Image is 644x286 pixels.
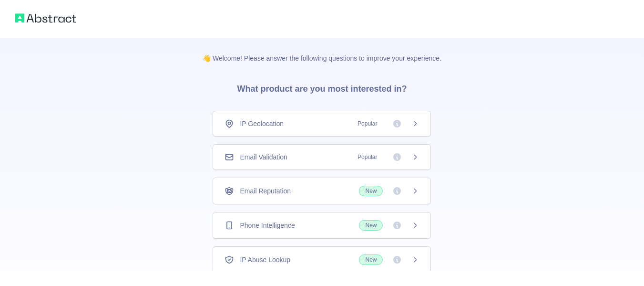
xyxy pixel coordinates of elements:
[352,152,383,162] span: Popular
[222,63,422,111] h3: What product are you most interested in?
[359,254,383,265] span: New
[352,119,383,128] span: Popular
[240,119,284,128] span: IP Geolocation
[240,221,295,230] span: Phone Intelligence
[187,38,457,63] p: 👋 Welcome! Please answer the following questions to improve your experience.
[15,11,76,25] img: Abstract logo
[240,255,290,265] span: IP Abuse Lookup
[240,152,287,162] span: Email Validation
[359,186,383,196] span: New
[240,186,291,196] span: Email Reputation
[359,220,383,231] span: New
